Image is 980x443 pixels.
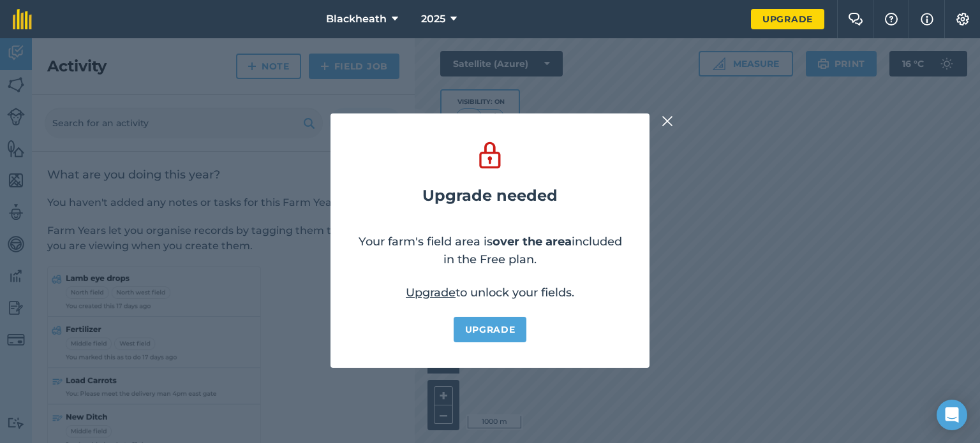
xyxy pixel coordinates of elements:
[13,9,32,29] img: fieldmargin Logo
[326,11,387,27] span: Blackheath
[848,13,863,25] img: Two speech bubbles overlapping with the left bubble in the forefront
[921,11,933,27] img: svg+xml;base64,PHN2ZyB4bWxucz0iaHR0cDovL3d3dy53My5vcmcvMjAwMC9zdmciIHdpZHRoPSIxNyIgaGVpZ2h0PSIxNy...
[421,11,445,27] span: 2025
[454,317,527,342] a: Upgrade
[493,235,572,249] strong: over the area
[422,187,558,205] h2: Upgrade needed
[955,13,970,25] img: A cog icon
[884,13,899,25] img: A question mark icon
[937,400,967,430] div: Open Intercom Messenger
[406,286,456,300] a: Upgrade
[406,284,574,301] p: to unlock your fields.
[751,9,824,29] a: Upgrade
[356,233,624,268] p: Your farm's field area is included in the Free plan.
[662,113,673,129] img: svg+xml;base64,PHN2ZyB4bWxucz0iaHR0cDovL3d3dy53My5vcmcvMjAwMC9zdmciIHdpZHRoPSIyMiIgaGVpZ2h0PSIzMC...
